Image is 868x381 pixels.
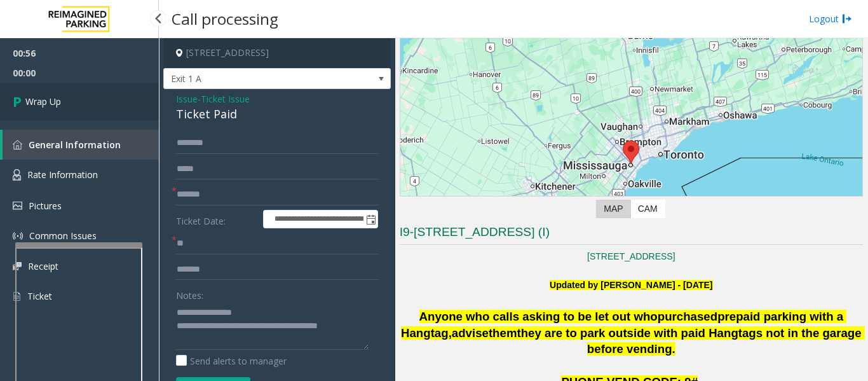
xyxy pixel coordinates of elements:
span: prepaid parking with a Hangtag [401,310,846,340]
span: Rate Information [27,169,98,181]
a: Logout [809,12,852,25]
img: 'icon' [13,169,21,181]
span: them [489,326,517,340]
img: 'icon' [13,291,21,302]
span: Exit 1 A [164,69,345,89]
span: Issue [176,92,198,106]
span: purchased [658,310,717,323]
img: logout [842,12,852,25]
span: Ticket Issue [201,92,250,106]
b: Updated by [PERSON_NAME] - [DATE] [550,280,712,290]
span: they are to park outside with paid Hangtags not in the garage before vending. [517,326,864,356]
img: 'icon' [13,262,22,270]
img: 'icon' [13,140,22,149]
span: General Information [29,139,121,151]
div: Ticket Paid [176,106,378,123]
span: Pictures [29,200,62,212]
span: , [449,326,452,340]
h3: Call processing [165,3,285,34]
img: 'icon' [13,231,23,241]
span: Wrap Up [25,95,61,108]
span: - [198,93,250,105]
h4: [STREET_ADDRESS] [163,38,391,68]
label: Send alerts to manager [176,354,287,368]
span: Toggle popup [363,211,377,228]
div: 151 City Centre Drive, Mississauga, ON [623,141,639,164]
span: Anyone who calls asking to be let out who [419,310,658,323]
a: General Information [3,130,159,160]
span: advise [452,326,489,340]
label: CAM [630,200,665,218]
span: Common Issues [29,230,97,242]
h3: I9-[STREET_ADDRESS] (I) [400,224,863,245]
img: 'icon' [13,202,22,210]
a: [STREET_ADDRESS] [587,251,675,261]
label: Map [596,200,630,218]
label: Notes: [176,284,203,302]
label: Ticket Date: [173,210,260,229]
